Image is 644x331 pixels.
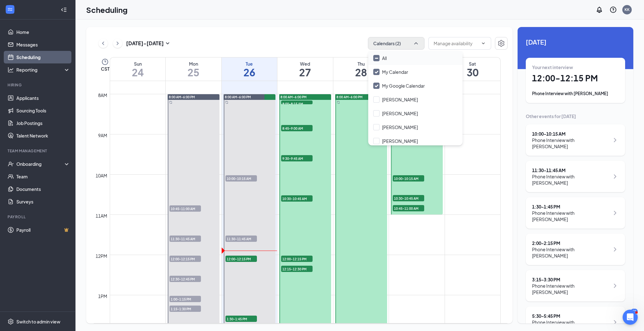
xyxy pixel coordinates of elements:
div: Phone Interview with [PERSON_NAME] [532,246,610,259]
svg: Sync [337,101,340,104]
div: Sun [110,61,165,67]
span: 10:00-10:15 AM [225,175,257,182]
svg: SmallChevronDown [164,40,171,47]
svg: Clock [101,58,109,66]
span: 10:45-11:00 AM [393,205,424,211]
div: Mon [166,61,221,67]
button: Settings [495,37,508,50]
div: Onboarding [16,161,65,167]
h1: 30 [445,67,500,78]
h1: 26 [222,67,277,78]
div: Sat [445,61,500,67]
div: Hiring [8,82,69,88]
svg: UserCheck [8,161,14,167]
button: ChevronLeft [98,39,108,48]
div: 3:15 - 3:30 PM [532,276,610,283]
span: 11:30-11:45 AM [225,236,257,242]
div: Switch to admin view [16,318,60,325]
div: 10:00 - 10:15 AM [532,131,610,137]
svg: ChevronRight [611,246,619,253]
span: 11:30-11:45 AM [169,236,201,242]
div: 1pm [97,293,108,300]
div: Payroll [8,214,69,220]
a: Team [16,170,70,183]
svg: ChevronRight [611,318,619,326]
div: Tue [222,61,277,67]
a: Surveys [16,195,70,208]
span: 12:30-12:45 PM [169,276,201,282]
svg: Analysis [8,67,14,73]
div: 11am [94,212,108,219]
div: 2:00 - 2:15 PM [532,240,610,246]
span: 10:30-10:45 AM [281,195,313,202]
a: Home [16,26,70,38]
svg: ChevronDown [481,41,486,46]
svg: ChevronUp [413,40,419,46]
div: Your next interview [532,64,619,70]
span: 8:00 AM-6:00 PM [169,95,195,99]
a: August 28, 2025 [333,57,389,81]
span: [DATE] [526,37,625,47]
h1: 28 [333,67,389,78]
span: 12:00-12:15 PM [169,256,201,262]
a: Talent Network [16,129,70,142]
div: 1:30 - 1:45 PM [532,203,610,210]
span: 1:30-1:45 PM [225,316,257,322]
div: Phone Interview with [PERSON_NAME] [532,173,610,186]
h1: 27 [277,67,333,78]
input: Manage availability [434,40,478,47]
svg: ChevronRight [611,136,619,144]
svg: QuestionInfo [609,6,617,14]
div: 30 [631,309,638,314]
div: Team Management [8,148,69,154]
h1: 25 [166,67,221,78]
div: 11:30 - 11:45 AM [532,167,610,173]
svg: Sync [169,101,172,104]
svg: Notifications [596,6,603,14]
iframe: Intercom live chat [623,310,638,325]
h1: 24 [110,67,165,78]
span: 12:00-12:15 PM [281,256,313,262]
div: Phone Interview with [PERSON_NAME] [532,90,619,97]
div: Phone Interview with [PERSON_NAME] [532,283,610,295]
svg: ChevronRight [611,173,619,180]
a: Messages [16,38,70,51]
svg: ChevronLeft [100,40,106,47]
h1: 12:00 - 12:15 PM [532,73,619,84]
a: Documents [16,183,70,195]
span: 9:30-9:45 AM [281,155,313,161]
svg: Settings [8,318,14,325]
a: August 30, 2025 [445,57,500,81]
button: ChevronRight [113,39,122,48]
div: 10am [94,172,108,179]
a: Job Postings [16,117,70,129]
div: 8am [97,92,108,99]
div: 9am [97,132,108,139]
div: Other events for [DATE] [526,113,625,119]
svg: ChevronRight [611,209,619,217]
span: 1:15-1:30 PM [169,306,201,312]
a: August 25, 2025 [166,57,221,81]
svg: Settings [497,40,505,47]
h1: Scheduling [86,4,128,15]
div: Thu [333,61,389,67]
span: CST [101,66,109,72]
span: 10:00-10:15 AM [393,175,424,182]
svg: ChevronRight [114,40,121,47]
a: Applicants [16,92,70,104]
a: PayrollCrown [16,224,70,236]
div: Wed [277,61,333,67]
svg: Sync [225,101,228,104]
a: August 26, 2025 [222,57,277,81]
svg: Collapse [61,7,67,13]
span: 12:15-12:30 PM [281,266,313,272]
a: Scheduling [16,51,70,63]
span: 10:30-10:45 AM [393,195,424,201]
div: Phone Interview with [PERSON_NAME] [532,137,610,149]
a: August 27, 2025 [277,57,333,81]
span: 8:00 AM-6:00 PM [280,95,307,99]
div: KK [625,7,630,12]
div: Reporting [16,67,70,73]
a: August 24, 2025 [110,57,165,81]
h3: [DATE] - [DATE] [126,40,164,47]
